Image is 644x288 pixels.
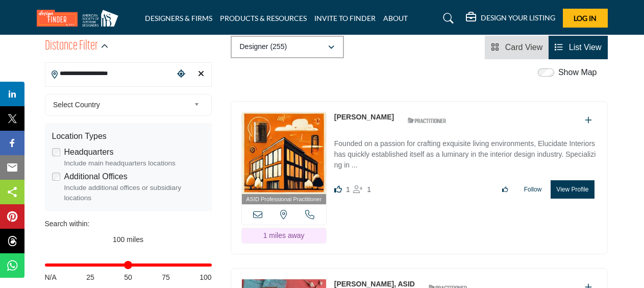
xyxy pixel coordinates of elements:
span: ASID Professional Practitioner [246,195,321,204]
label: Show Map [558,66,597,79]
div: Include additional offices or subsidiary locations [64,183,205,204]
p: Milan Glisic [334,112,394,123]
a: Search [433,10,460,27]
button: Follow [517,181,549,198]
div: Choose your current location [174,63,188,85]
img: Site Logo [37,10,123,27]
button: Log In [563,9,608,28]
p: Founded on a passion for crafting exquisite living environments, Elucidate Interiors has quickly ... [334,138,597,173]
div: Clear search location [193,63,208,85]
span: Select Country [53,99,190,111]
li: Card View [485,36,549,59]
div: DESIGN YOUR LISTING [466,12,555,25]
img: Milan Glisic [242,112,326,194]
span: 1 miles away [263,231,305,239]
span: List View [569,43,602,52]
a: ABOUT [383,14,408,22]
a: DESIGNERS & FIRMS [145,14,212,22]
a: Founded on a passion for crafting exquisite living environments, Elucidate Interiors has quickly ... [334,132,597,173]
span: Log In [574,14,597,22]
span: Card View [505,43,543,52]
h5: DESIGN YOUR LISTING [481,13,555,22]
button: Like listing [496,181,515,198]
a: Add To List [585,116,592,125]
span: 50 [124,272,132,283]
span: 100 [200,272,211,283]
a: INVITE TO FINDER [314,14,376,22]
a: PRODUCTS & RESOURCES [220,14,307,22]
div: Include main headquarters locations [64,158,205,169]
p: Designer (255) [240,42,287,52]
span: 1 [346,185,350,194]
h2: Distance Filter [45,37,98,56]
img: ASID Qualified Practitioners Badge Icon [404,114,450,127]
div: Location Types [52,130,205,142]
input: Search Location [45,64,174,84]
li: List View [549,36,607,59]
a: View Card [491,43,542,52]
button: Designer (255) [231,36,344,58]
span: 25 [86,272,94,283]
i: Like [334,185,342,193]
label: Headquarters [64,146,114,158]
label: Additional Offices [64,171,128,183]
span: 100 miles [113,235,143,244]
a: [PERSON_NAME], ASID [334,280,415,288]
a: [PERSON_NAME] [334,113,394,121]
span: 1 [367,185,371,194]
span: 75 [162,272,170,283]
a: ASID Professional Practitioner [242,112,326,205]
span: N/A [45,272,57,283]
button: View Profile [551,180,594,199]
a: View List [555,43,601,52]
div: Followers [353,183,371,196]
div: Search within: [45,219,212,229]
